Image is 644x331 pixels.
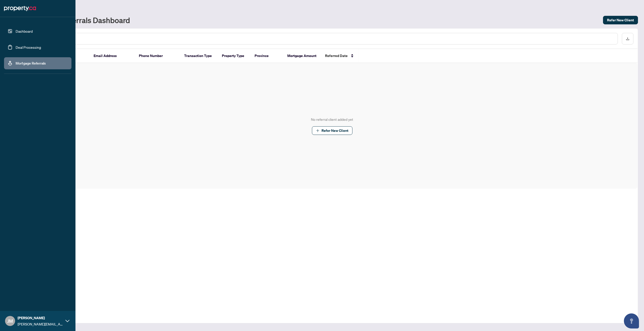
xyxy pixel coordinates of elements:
a: Deal Processing [16,45,41,49]
th: Phone Number [135,49,180,63]
span: JM [7,317,13,324]
button: Refer New Client [312,126,352,135]
span: [PERSON_NAME][EMAIL_ADDRESS][DOMAIN_NAME] [18,321,63,327]
a: Mortgage Referrals [16,61,46,66]
span: [PERSON_NAME] [18,315,63,321]
div: No referral client added yet [311,117,353,122]
span: Referred Date [325,53,348,59]
a: Dashboard [16,29,33,33]
img: logo [4,5,36,13]
button: Open asap [624,313,639,328]
th: Province [251,49,283,63]
th: Property Type [218,49,251,63]
th: Email Address [90,49,135,63]
span: Refer New Client [321,127,348,135]
th: Referred Date [321,49,359,63]
th: Mortgage Amount [283,49,321,63]
th: Transaction Type [180,49,218,63]
button: Refer New Client [603,16,638,24]
span: Refer New Client [607,16,634,24]
span: plus [316,129,319,132]
button: download [622,33,633,44]
span: download [626,37,629,40]
h1: Mortgage Referrals Dashboard [26,16,130,24]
